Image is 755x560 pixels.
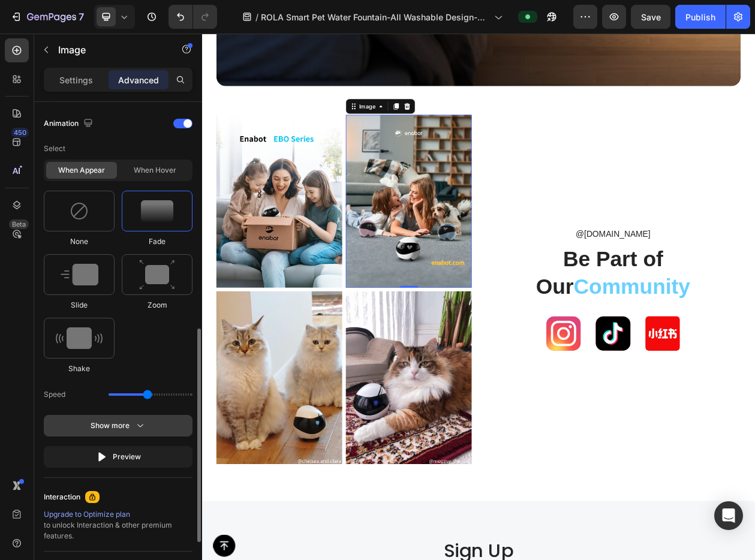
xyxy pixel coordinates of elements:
div: Open Intercom Messenger [714,501,743,530]
span: Fade [149,236,166,247]
div: Preview [96,451,141,463]
h2: Community [388,274,682,348]
button: Save [631,5,670,29]
div: Undo/Redo [169,5,217,29]
img: gempages_523629776481551424-09ecee3e-d314-49aa-b753-a9184d5c44c9.png [19,335,182,560]
button: Show more [44,415,192,436]
span: Speed [44,389,65,401]
p: Select [44,138,192,159]
span: Slide [71,300,88,311]
img: gempages_523629776481551424-2c6065a6-a9b4-480e-b470-b93bc42415cd.png [577,368,622,413]
div: Animation [44,116,95,132]
iframe: Design area [202,34,755,560]
img: gempages_523629776481551424-6cd56747-a97c-4cbc-a3e0-5dcc47406938.png [187,335,351,560]
span: ROLA Smart Pet Water Fountain-All Washable Design-Smart App Monitoring [261,11,489,23]
span: Be Part of Our [435,277,600,344]
div: 450 [11,128,29,137]
div: Image [202,89,228,100]
div: Beta [9,219,29,229]
div: Show more [91,420,146,432]
span: Zoom [148,300,167,311]
div: Upgrade to Optimize plan [44,509,192,520]
p: @[DOMAIN_NAME] [370,254,700,268]
button: Preview [44,446,192,468]
p: Image [58,43,160,57]
span: Save [641,12,661,22]
button: 7 [5,5,89,29]
div: Interaction [44,492,80,502]
span: Shake [68,363,90,374]
img: gempages_523629776481551424-09e20291-4038-4ae3-b10e-2927862351be.svg [448,368,493,413]
span: None [70,236,88,247]
div: When hover [119,162,190,179]
img: animation-image [139,260,175,290]
div: When appear [46,162,117,179]
p: 7 [79,10,84,24]
span: / [255,11,258,23]
img: animation-image [70,201,89,221]
img: animation-image [61,264,98,285]
img: animation-image [56,327,103,349]
img: gempages_523629776481551424-ce0d656f-38cb-4e7c-9553-271d3c6f8beb.svg [512,368,557,413]
div: to unlock Interaction & other premium features. [44,509,192,541]
img: animation-image [141,200,173,222]
p: Settings [59,74,93,86]
p: Advanced [118,74,159,86]
div: Publish [685,11,715,23]
button: Publish [675,5,726,29]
